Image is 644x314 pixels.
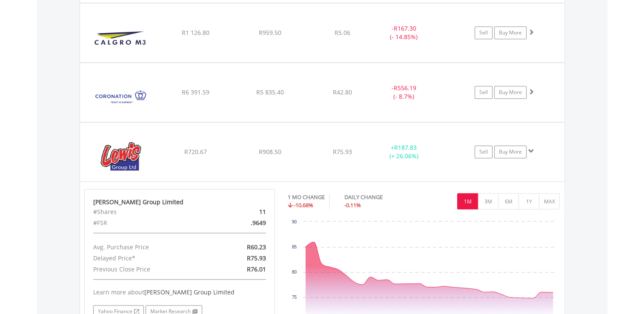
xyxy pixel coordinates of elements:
[292,245,297,249] text: 85
[182,88,209,96] span: R6 391.59
[144,288,235,296] span: [PERSON_NAME] Group Limited
[210,217,272,228] div: .9649
[333,148,352,156] span: R75.93
[184,148,207,156] span: R720.67
[93,198,266,206] div: [PERSON_NAME] Group Limited
[475,86,492,99] a: Sell
[84,133,157,179] img: EQU.ZA.LEW.png
[84,14,157,60] img: EQU.ZA.CGR.png
[394,84,416,92] span: R556.19
[344,193,412,201] div: DAILY CHANGE
[87,242,211,253] div: Avg. Purchase Price
[294,201,313,209] span: -10.68%
[87,206,211,217] div: #Shares
[518,193,539,209] button: 1Y
[87,217,211,228] div: #FSR
[93,288,266,297] div: Learn more about
[288,193,325,201] div: 1 MO CHANGE
[494,86,527,99] a: Buy More
[247,243,266,251] span: R60.23
[87,253,211,264] div: Delayed Price*
[372,143,436,160] div: + (+ 26.06%)
[498,193,519,209] button: 6M
[539,193,560,209] button: MAX
[372,84,436,101] div: - (- 8.7%)
[333,88,352,96] span: R42.80
[475,26,492,39] a: Sell
[182,29,209,37] span: R1 126.80
[494,146,527,158] a: Buy More
[335,29,350,37] span: R5.06
[457,193,478,209] button: 1M
[292,295,297,300] text: 75
[494,26,527,39] a: Buy More
[247,254,266,262] span: R75.93
[292,270,297,274] text: 80
[394,143,417,151] span: R187.83
[292,220,297,224] text: 90
[394,24,416,32] span: R167.30
[475,146,492,158] a: Sell
[210,206,272,217] div: 11
[247,265,266,273] span: R76.01
[344,201,361,209] span: -0.11%
[478,193,498,209] button: 3M
[259,148,281,156] span: R908.50
[87,264,211,275] div: Previous Close Price
[259,29,281,37] span: R959.50
[372,24,436,41] div: - (- 14.85%)
[84,74,157,120] img: EQU.ZA.CML.png
[256,88,284,96] span: R5 835.40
